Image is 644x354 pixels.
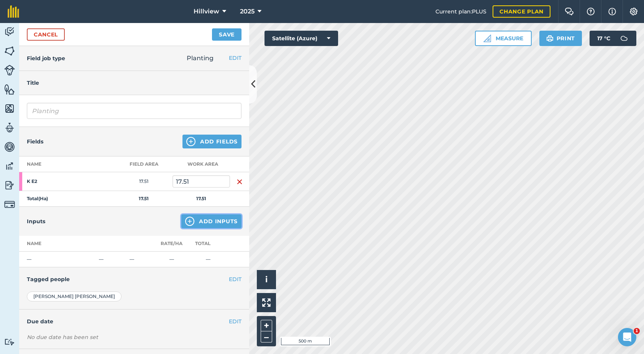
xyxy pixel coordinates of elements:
h4: Title [27,79,242,87]
button: EDIT [229,54,242,62]
th: Name [19,236,96,252]
span: Current plan : PLUS [435,7,486,16]
a: Cancel [27,28,65,41]
img: Two speech bubbles overlapping with the left bubble in the forefront [565,8,574,15]
img: svg+xml;base64,PD94bWwgdmVyc2lvbj0iMS4wIiBlbmNvZGluZz0idXRmLTgiPz4KPCEtLSBHZW5lcmF0b3I6IEFkb2JlIE... [616,31,632,46]
th: Total [186,236,230,252]
iframe: Intercom live chat [618,328,636,346]
img: A question mark icon [586,8,595,15]
button: – [261,331,272,342]
span: i [265,275,268,284]
img: svg+xml;base64,PHN2ZyB4bWxucz0iaHR0cDovL3d3dy53My5vcmcvMjAwMC9zdmciIHdpZHRoPSIxNyIgaGVpZ2h0PSIxNy... [608,7,616,16]
img: svg+xml;base64,PHN2ZyB4bWxucz0iaHR0cDovL3d3dy53My5vcmcvMjAwMC9zdmciIHdpZHRoPSIxNCIgaGVpZ2h0PSIyNC... [185,217,194,226]
div: [PERSON_NAME] [PERSON_NAME] [27,291,122,301]
h4: Inputs [27,217,45,226]
img: svg+xml;base64,PD94bWwgdmVyc2lvbj0iMS4wIiBlbmNvZGluZz0idXRmLTgiPz4KPCEtLSBHZW5lcmF0b3I6IEFkb2JlIE... [4,141,15,153]
button: EDIT [229,317,242,326]
button: 17 °C [590,31,636,46]
button: Add Inputs [181,214,242,228]
img: svg+xml;base64,PD94bWwgdmVyc2lvbj0iMS4wIiBlbmNvZGluZz0idXRmLTgiPz4KPCEtLSBHZW5lcmF0b3I6IEFkb2JlIE... [4,122,15,133]
span: 17 ° C [597,31,610,46]
td: 17.51 [115,172,172,191]
th: Rate/ Ha [157,236,186,252]
button: Print [539,31,582,46]
span: Planting [187,54,214,62]
span: 1 [634,328,640,334]
img: svg+xml;base64,PHN2ZyB4bWxucz0iaHR0cDovL3d3dy53My5vcmcvMjAwMC9zdmciIHdpZHRoPSI1NiIgaGVpZ2h0PSI2MC... [4,84,15,95]
strong: K E2 [27,178,87,184]
h4: Due date [27,317,242,326]
td: — [186,252,230,267]
img: A cog icon [629,8,638,15]
input: What needs doing? [27,103,242,119]
div: No due date has been set [27,333,242,341]
span: 2025 [240,7,255,16]
button: EDIT [229,275,242,283]
img: svg+xml;base64,PD94bWwgdmVyc2lvbj0iMS4wIiBlbmNvZGluZz0idXRmLTgiPz4KPCEtLSBHZW5lcmF0b3I6IEFkb2JlIE... [4,338,15,346]
a: Change plan [493,5,550,18]
th: Work area [172,156,230,172]
img: svg+xml;base64,PD94bWwgdmVyc2lvbj0iMS4wIiBlbmNvZGluZz0idXRmLTgiPz4KPCEtLSBHZW5lcmF0b3I6IEFkb2JlIE... [4,199,15,210]
h4: Field job type [27,54,65,63]
img: svg+xml;base64,PHN2ZyB4bWxucz0iaHR0cDovL3d3dy53My5vcmcvMjAwMC9zdmciIHdpZHRoPSIxOSIgaGVpZ2h0PSIyNC... [546,34,554,43]
h4: Tagged people [27,275,242,283]
strong: Total ( Ha ) [27,196,48,201]
img: svg+xml;base64,PHN2ZyB4bWxucz0iaHR0cDovL3d3dy53My5vcmcvMjAwMC9zdmciIHdpZHRoPSI1NiIgaGVpZ2h0PSI2MC... [4,103,15,114]
td: — [157,252,186,267]
strong: 17.51 [196,196,206,201]
img: Four arrows, one pointing top left, one top right, one bottom right and the last bottom left [262,298,271,307]
img: svg+xml;base64,PD94bWwgdmVyc2lvbj0iMS4wIiBlbmNvZGluZz0idXRmLTgiPz4KPCEtLSBHZW5lcmF0b3I6IEFkb2JlIE... [4,179,15,191]
th: Name [19,156,115,172]
button: Satellite (Azure) [264,31,338,46]
img: svg+xml;base64,PD94bWwgdmVyc2lvbj0iMS4wIiBlbmNvZGluZz0idXRmLTgiPz4KPCEtLSBHZW5lcmF0b3I6IEFkb2JlIE... [4,160,15,172]
td: — [96,252,127,267]
span: Hillview [194,7,219,16]
td: — [127,252,157,267]
button: + [261,320,272,331]
button: i [257,270,276,289]
td: — [19,252,96,267]
img: Ruler icon [483,35,491,42]
img: svg+xml;base64,PHN2ZyB4bWxucz0iaHR0cDovL3d3dy53My5vcmcvMjAwMC9zdmciIHdpZHRoPSIxNCIgaGVpZ2h0PSIyNC... [186,137,195,146]
img: svg+xml;base64,PHN2ZyB4bWxucz0iaHR0cDovL3d3dy53My5vcmcvMjAwMC9zdmciIHdpZHRoPSIxNiIgaGVpZ2h0PSIyNC... [237,177,243,186]
img: svg+xml;base64,PD94bWwgdmVyc2lvbj0iMS4wIiBlbmNvZGluZz0idXRmLTgiPz4KPCEtLSBHZW5lcmF0b3I6IEFkb2JlIE... [4,65,15,76]
strong: 17.51 [139,196,149,201]
button: Add Fields [182,135,242,148]
button: Measure [475,31,532,46]
th: Field Area [115,156,172,172]
img: svg+xml;base64,PD94bWwgdmVyc2lvbj0iMS4wIiBlbmNvZGluZz0idXRmLTgiPz4KPCEtLSBHZW5lcmF0b3I6IEFkb2JlIE... [4,26,15,38]
button: Save [212,28,242,41]
h4: Fields [27,137,43,146]
img: svg+xml;base64,PHN2ZyB4bWxucz0iaHR0cDovL3d3dy53My5vcmcvMjAwMC9zdmciIHdpZHRoPSI1NiIgaGVpZ2h0PSI2MC... [4,45,15,57]
img: fieldmargin Logo [8,5,19,18]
